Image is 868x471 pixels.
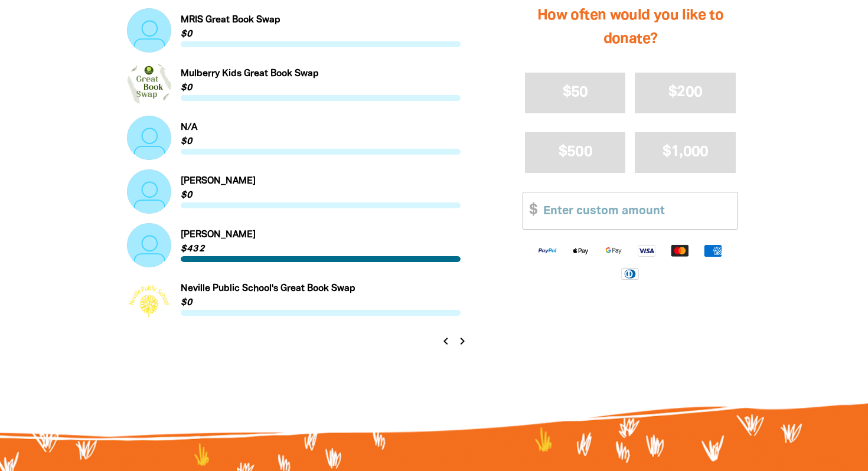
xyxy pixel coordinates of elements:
img: Diners Club logo [614,266,647,280]
button: $1,000 [635,132,736,173]
i: chevron_left [439,334,453,348]
button: $50 [525,73,626,113]
span: $ [523,192,537,228]
img: Paypal logo [531,243,564,257]
img: Google Pay logo [597,243,630,257]
img: Apple Pay logo [564,243,597,257]
span: $500 [559,145,592,159]
img: Visa logo [630,243,663,257]
span: $1,000 [663,145,709,159]
span: $200 [668,86,702,99]
img: Mastercard logo [663,243,696,257]
img: American Express logo [696,243,729,257]
span: $50 [563,86,588,99]
div: Available payment methods [523,234,738,289]
button: $500 [525,132,626,173]
button: Next page [453,333,470,349]
button: Previous page [438,333,454,349]
input: Enter custom amount [535,192,738,228]
i: chevron_right [455,334,469,348]
button: $200 [635,73,736,113]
